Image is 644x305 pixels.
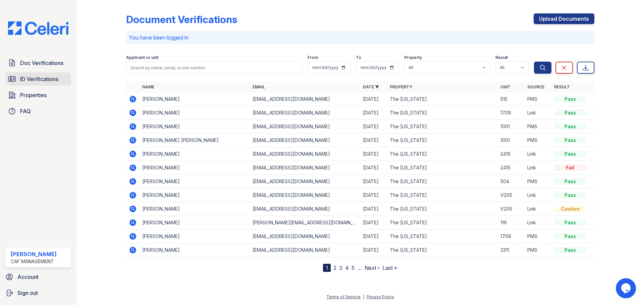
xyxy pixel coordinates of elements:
[387,106,497,120] td: The [US_STATE]
[360,147,387,161] td: [DATE]
[525,120,551,134] td: PMS
[554,219,586,226] div: Pass
[323,264,331,272] div: 1
[345,264,349,271] a: 4
[20,91,47,99] span: Properties
[360,216,387,230] td: [DATE]
[11,250,57,258] div: [PERSON_NAME]
[525,134,551,147] td: PMS
[525,230,551,243] td: PMS
[387,134,497,147] td: The [US_STATE]
[250,92,360,106] td: [EMAIL_ADDRESS][DOMAIN_NAME]
[498,230,525,243] td: 1709
[387,202,497,216] td: The [US_STATE]
[360,134,387,147] td: [DATE]
[140,188,250,202] td: [PERSON_NAME]
[387,147,497,161] td: The [US_STATE]
[20,107,31,115] span: FAQ
[140,175,250,188] td: [PERSON_NAME]
[3,286,74,300] a: Sign out
[363,294,364,299] div: |
[250,243,360,257] td: [EMAIL_ADDRESS][DOMAIN_NAME]
[525,175,551,188] td: PMS
[360,202,387,216] td: [DATE]
[498,120,525,134] td: 1001
[250,106,360,120] td: [EMAIL_ADDRESS][DOMAIN_NAME]
[390,84,412,89] a: Property
[382,264,397,271] a: Last »
[140,106,250,120] td: [PERSON_NAME]
[352,264,355,271] a: 5
[616,278,637,298] iframe: chat widget
[387,120,497,134] td: The [US_STATE]
[404,55,422,60] label: Property
[140,147,250,161] td: [PERSON_NAME]
[554,206,586,212] div: Caution
[498,243,525,257] td: 2311
[140,134,250,147] td: [PERSON_NAME] [PERSON_NAME]
[360,161,387,175] td: [DATE]
[554,96,586,102] div: Pass
[126,62,302,74] input: Search by name, email, or unit number
[140,120,250,134] td: [PERSON_NAME]
[129,33,592,42] p: You have been logged in
[498,216,525,230] td: 116
[554,233,586,240] div: Pass
[5,104,71,118] a: FAQ
[498,134,525,147] td: 1001
[387,161,497,175] td: The [US_STATE]
[140,92,250,106] td: [PERSON_NAME]
[498,202,525,216] td: V205
[500,84,511,89] a: Unit
[495,55,508,60] label: Result
[126,55,158,60] label: Applicant or unit
[525,161,551,175] td: Link
[140,202,250,216] td: [PERSON_NAME]
[387,92,497,106] td: The [US_STATE]
[250,161,360,175] td: [EMAIL_ADDRESS][DOMAIN_NAME]
[360,92,387,106] td: [DATE]
[498,161,525,175] td: 2415
[140,243,250,257] td: [PERSON_NAME]
[554,137,586,144] div: Pass
[326,294,361,299] a: Terms of Service
[250,134,360,147] td: [EMAIL_ADDRESS][DOMAIN_NAME]
[250,230,360,243] td: [EMAIL_ADDRESS][DOMAIN_NAME]
[554,192,586,199] div: Pass
[387,216,497,230] td: The [US_STATE]
[498,147,525,161] td: 2415
[554,164,586,171] div: Fail
[3,270,74,284] a: Account
[525,216,551,230] td: Link
[554,123,586,130] div: Pass
[333,264,336,271] a: 2
[250,147,360,161] td: [EMAIL_ADDRESS][DOMAIN_NAME]
[554,151,586,157] div: Pass
[554,247,586,253] div: Pass
[387,175,497,188] td: The [US_STATE]
[356,55,361,60] label: To
[525,147,551,161] td: Link
[250,120,360,134] td: [EMAIL_ADDRESS][DOMAIN_NAME]
[498,106,525,120] td: 1709
[525,202,551,216] td: Link
[5,72,71,86] a: ID Verifications
[498,92,525,106] td: 515
[250,188,360,202] td: [EMAIL_ADDRESS][DOMAIN_NAME]
[17,273,39,281] span: Account
[360,230,387,243] td: [DATE]
[250,202,360,216] td: [EMAIL_ADDRESS][DOMAIN_NAME]
[5,88,71,102] a: Properties
[140,216,250,230] td: [PERSON_NAME]
[554,178,586,185] div: Pass
[17,289,38,297] span: Sign out
[360,106,387,120] td: [DATE]
[142,84,154,89] a: Name
[360,120,387,134] td: [DATE]
[360,243,387,257] td: [DATE]
[554,84,570,89] a: Result
[365,264,380,271] a: Next ›
[357,264,362,272] span: …
[367,294,394,299] a: Privacy Policy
